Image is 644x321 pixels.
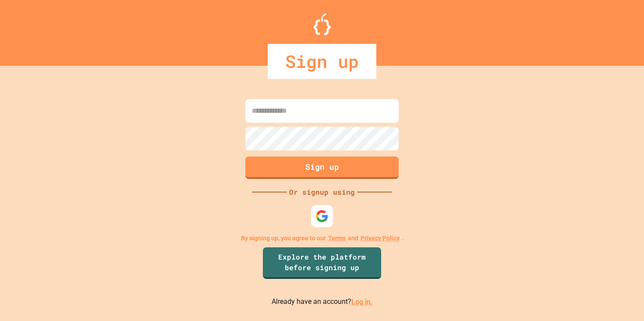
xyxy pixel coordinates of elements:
[268,44,376,79] div: Sign up
[315,210,329,223] img: google-icon.svg
[313,13,331,35] img: Logo.svg
[245,157,399,179] button: Sign up
[241,234,403,243] p: By signing up, you agree to our and .
[272,296,373,307] p: Already have an account?
[328,234,346,243] a: Terms
[351,298,373,306] a: Log in.
[287,187,357,197] div: Or signup using
[361,234,400,243] a: Privacy Policy
[263,247,381,279] a: Explore the platform before signing up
